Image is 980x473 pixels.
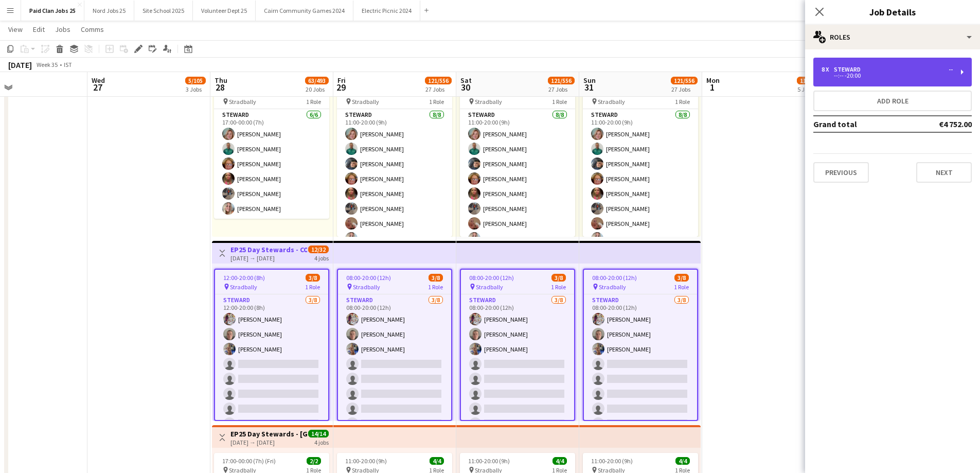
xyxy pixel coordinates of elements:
[675,457,690,465] span: 4/4
[907,116,972,132] td: €4 752.00
[468,457,510,465] span: 11:00-20:00 (9h)
[813,91,972,111] button: Add role
[256,1,353,21] button: Cairn Community Games 2024
[337,269,452,421] app-job-card: 08:00-20:00 (12h)3/8 Stradbally1 RoleSteward3/808:00-20:00 (12h)[PERSON_NAME][PERSON_NAME][PERSON...
[51,23,75,36] a: Jobs
[548,85,574,93] div: 27 Jobs
[583,109,698,249] app-card-role: Steward8/811:00-20:00 (9h)[PERSON_NAME][PERSON_NAME][PERSON_NAME][PERSON_NAME][PERSON_NAME][PERSO...
[598,98,625,106] span: Stradbally
[186,85,205,93] div: 3 Jobs
[469,274,514,282] span: 08:00-20:00 (12h)
[308,430,329,437] span: 14/14
[430,457,444,465] span: 4/4
[584,294,697,434] app-card-role: Steward3/808:00-20:00 (12h)[PERSON_NAME][PERSON_NAME][PERSON_NAME]
[591,457,633,465] span: 11:00-20:00 (9h)
[583,84,698,237] app-job-card: 11:00-20:00 (9h)8/8 Stradbally1 RoleSteward8/811:00-20:00 (9h)[PERSON_NAME][PERSON_NAME][PERSON_N...
[460,109,575,249] app-card-role: Steward8/811:00-20:00 (9h)[PERSON_NAME][PERSON_NAME][PERSON_NAME][PERSON_NAME][PERSON_NAME][PERSO...
[306,85,328,93] div: 20 Jobs
[305,283,320,291] span: 1 Role
[706,76,720,85] span: Mon
[230,245,307,254] h3: EP25 Day Stewards - COVER Days
[803,58,852,72] button: Fix 5 errors
[8,25,23,34] span: View
[77,23,108,36] a: Comms
[337,76,346,85] span: Fri
[583,269,698,421] app-job-card: 08:00-20:00 (12h)3/8 Stradbally1 RoleSteward3/808:00-20:00 (12h)[PERSON_NAME][PERSON_NAME][PERSON...
[55,25,70,34] span: Jobs
[553,457,567,465] span: 4/4
[214,84,329,219] app-job-card: 17:00-00:00 (7h) (Fri)6/6 Stradbally1 RoleSteward6/617:00-00:00 (7h)[PERSON_NAME][PERSON_NAME][PE...
[185,77,206,84] span: 5/105
[674,274,689,282] span: 3/8
[305,77,329,84] span: 63/493
[353,283,380,291] span: Stradbally
[425,85,451,93] div: 27 Jobs
[805,25,980,49] div: Roles
[461,294,574,434] app-card-role: Steward3/808:00-20:00 (12h)[PERSON_NAME][PERSON_NAME][PERSON_NAME]
[797,77,821,84] span: 11/322
[916,162,972,183] button: Next
[229,98,256,106] span: Stradbally
[213,81,227,93] span: 28
[429,274,443,282] span: 3/8
[193,1,256,21] button: Volunteer Dept 25
[805,5,980,19] h3: Job Details
[223,274,265,282] span: 12:00-20:00 (8h)
[307,457,321,465] span: 2/2
[428,283,443,291] span: 1 Role
[34,61,60,68] span: Week 35
[214,269,329,421] app-job-card: 12:00-20:00 (8h)3/8 Stradbally1 RoleSteward3/812:00-20:00 (8h)[PERSON_NAME][PERSON_NAME][PERSON_N...
[215,76,227,85] span: Thu
[230,254,307,262] div: [DATE] → [DATE]
[460,269,575,421] div: 08:00-20:00 (12h)3/8 Stradbally1 RoleSteward3/808:00-20:00 (12h)[PERSON_NAME][PERSON_NAME][PERSON...
[797,85,820,93] div: 5 Jobs
[671,77,698,84] span: 121/556
[822,66,834,73] div: 8 x
[671,85,697,93] div: 27 Jobs
[92,76,105,85] span: Wed
[599,283,626,291] span: Stradbally
[551,283,566,291] span: 1 Role
[230,283,257,291] span: Stradbally
[705,81,720,93] span: 1
[459,81,472,93] span: 30
[425,77,452,84] span: 121/556
[306,274,320,282] span: 3/8
[215,294,328,434] app-card-role: Steward3/812:00-20:00 (8h)[PERSON_NAME][PERSON_NAME][PERSON_NAME]
[21,1,84,21] button: Paid Clan Jobs 25
[460,84,575,237] app-job-card: 11:00-20:00 (9h)8/8 Stradbally1 RoleSteward8/811:00-20:00 (9h)[PERSON_NAME][PERSON_NAME][PERSON_N...
[352,98,379,106] span: Stradbally
[460,76,472,85] span: Sat
[81,25,104,34] span: Comms
[675,98,690,106] span: 1 Role
[592,274,637,282] span: 08:00-20:00 (12h)
[674,283,689,291] span: 1 Role
[476,283,503,291] span: Stradbally
[813,116,907,132] td: Grand total
[306,98,321,106] span: 1 Role
[90,81,105,93] span: 27
[64,61,72,68] div: IST
[822,73,953,78] div: --:-- -20:00
[337,109,452,249] app-card-role: Steward8/811:00-20:00 (9h)[PERSON_NAME][PERSON_NAME][PERSON_NAME][PERSON_NAME][PERSON_NAME][PERSO...
[834,66,865,73] div: Steward
[8,60,32,70] div: [DATE]
[353,1,420,21] button: Electric Picnic 2024
[345,457,387,465] span: 11:00-20:00 (9h)
[4,23,27,36] a: View
[583,76,596,85] span: Sun
[949,66,953,73] div: --
[308,246,329,253] span: 12/32
[582,81,596,93] span: 31
[214,109,329,219] app-card-role: Steward6/617:00-00:00 (7h)[PERSON_NAME][PERSON_NAME][PERSON_NAME][PERSON_NAME][PERSON_NAME][PERSO...
[429,98,444,106] span: 1 Role
[337,84,452,237] app-job-card: 11:00-20:00 (9h)8/8 Stradbally1 RoleSteward8/811:00-20:00 (9h)[PERSON_NAME][PERSON_NAME][PERSON_N...
[813,162,869,183] button: Previous
[338,294,451,434] app-card-role: Steward3/808:00-20:00 (12h)[PERSON_NAME][PERSON_NAME][PERSON_NAME]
